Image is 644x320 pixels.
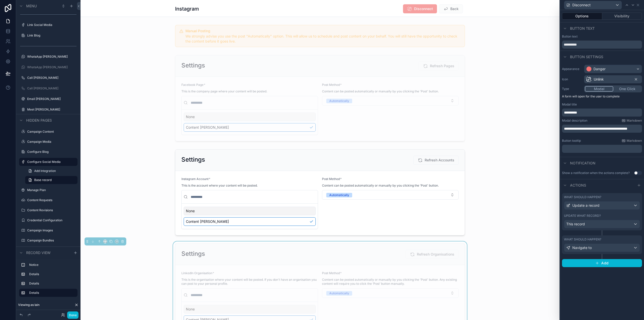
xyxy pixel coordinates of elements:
[562,119,587,123] label: Modal description
[27,55,76,59] label: WhatsApp [PERSON_NAME]
[602,13,642,20] button: Visibility
[27,150,76,154] label: Configure Blog
[570,26,595,31] span: Button text
[27,160,74,164] label: Configure Social Media
[562,13,602,20] button: Options
[27,86,76,90] label: Call [PERSON_NAME]
[26,250,51,255] span: Record view
[27,33,76,38] label: Link Blog
[25,167,77,175] a: Add Integration
[329,291,349,296] div: Automatically
[584,65,642,73] button: Danger
[564,1,622,9] button: Disconnect
[562,94,642,100] p: A form will open for the user to complete
[572,245,592,250] span: Navigate to
[601,261,609,265] span: Add
[564,214,601,218] label: Update what record?
[594,77,604,82] span: Unlink
[34,169,56,173] span: Add Integration
[29,272,75,276] label: Details
[184,305,316,313] div: None
[622,139,642,143] a: Markdown
[67,311,78,319] button: Done
[627,139,642,143] span: Markdown
[564,220,640,228] button: This record
[564,243,640,252] button: Navigate to
[27,228,76,232] label: Campaign Images
[562,67,582,71] label: Appearance
[27,188,76,192] label: Manage Plan
[562,87,582,91] label: Type
[322,278,459,286] span: Content can be posted automatically or manually by you clicking the 'Post' button. Any existing c...
[25,176,77,184] a: Base record
[562,109,642,117] div: scrollable content
[564,201,640,210] button: Update a record
[27,198,76,202] label: Content Requests
[181,250,205,258] h2: Settings
[562,259,642,267] button: Add
[622,119,642,123] a: Markdown
[27,97,76,101] label: Email [PERSON_NAME]
[175,5,199,12] h1: Instagram
[27,65,76,69] label: WhatsApp [PERSON_NAME]
[29,263,75,267] label: Notice
[562,171,630,175] div: Show a notification when the actions complete?
[627,119,642,123] span: Markdown
[181,271,212,275] span: LinkedIn Organisation
[34,178,52,182] span: Base record
[27,218,76,222] label: Credential Configuration
[322,271,340,275] span: Post Method
[566,222,585,227] span: This record
[572,3,591,8] span: Disconnect
[562,139,581,143] label: Button tooltip
[18,303,39,307] span: Viewing as Iain
[564,237,601,241] label: What should happen?
[27,208,76,212] label: Content Revisions
[570,183,586,188] span: Actions
[27,140,76,144] label: Campaign Media
[322,288,459,298] button: Select Button
[562,77,582,81] label: Icon
[585,86,613,92] button: Modal
[570,161,595,166] span: Notification
[27,238,76,242] label: Campaign Bundles
[181,278,318,286] span: This is the organisation where your content will be posted. If you don't have an organisation you...
[593,66,606,72] div: Danger
[572,203,599,208] span: Update a record
[29,291,73,295] label: Details
[27,108,76,112] label: Meet [PERSON_NAME]
[562,145,642,153] div: scrollable content
[29,281,75,286] label: Details
[26,4,37,9] span: Menu
[613,86,641,92] button: One Click
[26,118,52,123] span: Hidden pages
[27,76,76,80] label: Call [PERSON_NAME]
[570,54,603,59] span: Button settings
[27,23,76,27] label: Link Social Media
[562,102,577,106] label: Modal title
[562,125,642,133] div: scrollable content
[564,195,601,199] label: What should happen?
[562,34,578,39] label: Button text
[16,259,80,302] div: scrollable content
[27,130,76,134] label: Campaign Content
